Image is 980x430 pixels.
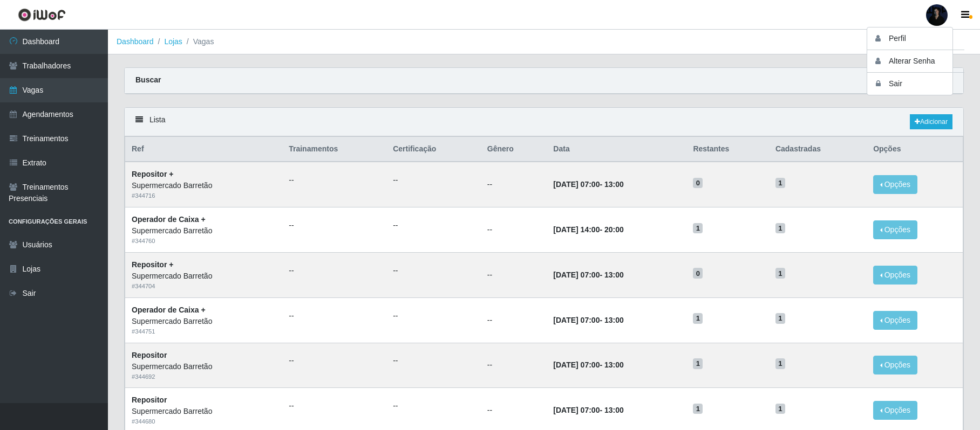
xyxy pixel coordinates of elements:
[132,361,276,372] div: Supermercado Barretão
[132,271,276,282] div: Supermercado Barretão
[481,207,547,253] td: --
[873,175,917,194] button: Opções
[132,417,276,426] div: # 344680
[553,180,623,189] strong: -
[769,137,867,162] th: Cadastradas
[775,313,785,324] span: 1
[775,178,785,189] span: 1
[393,355,474,366] ul: --
[553,271,600,279] time: [DATE] 07:00
[18,8,66,22] img: CoreUI Logo
[873,311,917,330] button: Opções
[132,215,206,224] strong: Operador de Caixa +
[553,316,623,324] strong: -
[873,356,917,374] button: Opções
[481,162,547,207] td: --
[604,406,624,414] time: 13:00
[132,306,206,314] strong: Operador de Caixa +
[873,401,917,420] button: Opções
[289,175,380,186] ul: --
[132,396,167,404] strong: Repositor
[553,316,600,324] time: [DATE] 07:00
[547,137,686,162] th: Data
[867,50,964,73] button: Alterar Senha
[386,137,481,162] th: Certificação
[553,225,600,234] time: [DATE] 14:00
[132,316,276,327] div: Supermercado Barretão
[182,36,214,47] li: Vagas
[393,265,474,276] ul: --
[693,223,703,234] span: 1
[693,404,703,414] span: 1
[393,400,474,412] ul: --
[775,404,785,414] span: 1
[125,108,963,136] div: Lista
[553,225,623,234] strong: -
[867,73,964,95] button: Sair
[604,180,624,189] time: 13:00
[686,137,769,162] th: Restantes
[693,268,703,279] span: 0
[393,175,474,186] ul: --
[873,220,917,239] button: Opções
[867,27,964,50] button: Perfil
[604,360,624,369] time: 13:00
[135,75,161,84] strong: Buscar
[132,225,276,237] div: Supermercado Barretão
[132,282,276,291] div: # 344704
[775,223,785,234] span: 1
[604,316,624,324] time: 13:00
[132,327,276,336] div: # 344751
[775,268,785,279] span: 1
[693,178,703,189] span: 0
[553,360,623,369] strong: -
[289,220,380,231] ul: --
[481,137,547,162] th: Gênero
[910,114,952,129] a: Adicionar
[164,37,182,46] a: Lojas
[393,310,474,322] ul: --
[604,271,624,279] time: 13:00
[481,252,547,297] td: --
[693,313,703,324] span: 1
[132,191,276,200] div: # 344716
[867,137,963,162] th: Opções
[553,406,623,414] strong: -
[289,355,380,366] ul: --
[282,137,386,162] th: Trainamentos
[132,237,276,246] div: # 344760
[775,358,785,369] span: 1
[604,225,624,234] time: 20:00
[553,360,600,369] time: [DATE] 07:00
[873,266,917,285] button: Opções
[132,351,167,359] strong: Repositor
[125,137,283,162] th: Ref
[481,297,547,343] td: --
[289,400,380,412] ul: --
[481,343,547,388] td: --
[553,406,600,414] time: [DATE] 07:00
[132,180,276,191] div: Supermercado Barretão
[289,310,380,322] ul: --
[553,180,600,189] time: [DATE] 07:00
[289,265,380,276] ul: --
[393,220,474,231] ul: --
[553,271,623,279] strong: -
[132,170,173,178] strong: Repositor +
[132,406,276,417] div: Supermercado Barretão
[117,37,154,46] a: Dashboard
[108,30,980,54] nav: breadcrumb
[693,358,703,369] span: 1
[132,260,173,269] strong: Repositor +
[132,372,276,382] div: # 344692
